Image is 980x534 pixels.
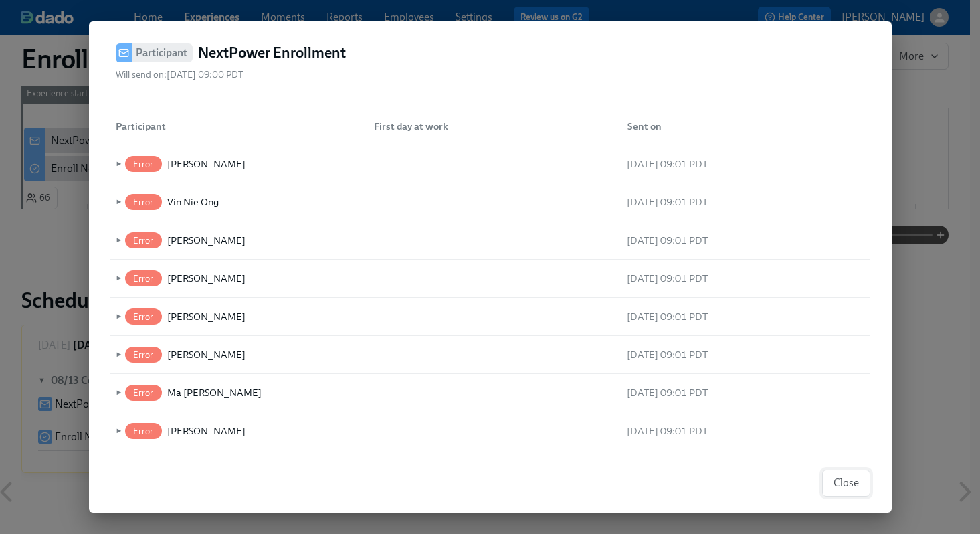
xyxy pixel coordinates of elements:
div: First day at work [363,113,617,140]
span: Error [125,197,162,207]
span: Close [834,476,859,490]
div: [PERSON_NAME] [167,423,246,439]
span: Error [125,388,162,398]
div: [DATE] 09:01 PDT [627,347,864,363]
div: [PERSON_NAME] [167,156,246,172]
div: [DATE] 09:01 PDT [627,308,864,325]
div: [DATE] 09:01 PDT [627,194,864,210]
div: Vin Nie Ong [167,194,219,210]
span: Will send on: [DATE] 09:00 PDT [116,68,243,81]
div: Ma [PERSON_NAME] [167,385,262,401]
span: ► [113,233,122,248]
span: Error [125,274,162,284]
div: [DATE] 09:01 PDT [627,156,864,172]
div: Sent on [622,118,870,135]
div: [DATE] 09:01 PDT [627,385,864,401]
div: [DATE] 09:01 PDT [627,232,864,248]
div: [PERSON_NAME] [167,308,246,325]
span: Error [125,236,162,246]
span: ► [113,195,122,209]
div: Sent on [617,113,870,140]
div: [PERSON_NAME] [167,347,246,363]
span: ► [113,157,122,171]
div: [DATE] 09:01 PDT [627,270,864,286]
span: ► [113,309,122,324]
div: Participant [110,118,364,135]
h6: Participant [136,44,187,61]
span: ► [113,271,122,286]
span: Error [125,426,162,436]
div: First day at work [369,118,617,135]
div: Participant [110,113,364,140]
span: Error [125,159,162,169]
div: [PERSON_NAME] [167,232,246,248]
span: Error [125,350,162,360]
div: [DATE] 09:01 PDT [627,423,864,439]
span: Error [125,312,162,322]
span: ► [113,385,122,400]
h4: NextPower Enrollment [198,43,346,63]
button: Close [822,470,870,497]
div: [PERSON_NAME] [167,270,246,286]
span: ► [113,347,122,362]
span: ► [113,424,122,438]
